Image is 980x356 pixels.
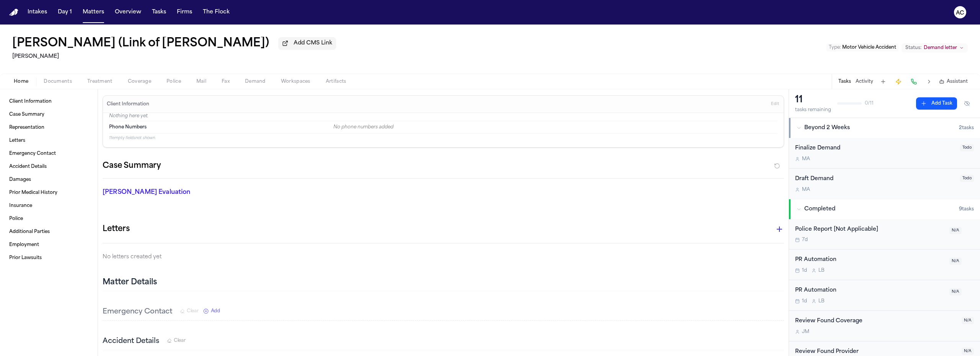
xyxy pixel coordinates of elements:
[826,44,898,51] button: Edit Type: Motor Vehicle Accident
[960,97,974,110] button: Hide completed tasks (⌘⇧H)
[960,144,974,151] span: Todo
[802,156,810,162] span: M A
[103,253,784,262] p: No letters created yet
[6,121,91,134] a: Representation
[80,5,107,19] button: Matters
[9,229,50,235] span: Additional Parties
[902,43,968,52] button: Change status from Demand letter
[9,242,39,248] span: Employment
[109,113,777,121] p: Nothing here yet.
[200,5,233,19] button: The Flock
[795,94,831,106] div: 11
[109,135,777,141] p: 11 empty fields not shown.
[789,280,980,311] div: Open task: PR Automation
[174,5,195,19] button: Firms
[167,79,181,85] span: Police
[802,329,809,335] span: J M
[9,138,25,144] span: Letters
[795,225,945,234] div: Police Report [Not Applicable]
[962,317,974,324] span: N/A
[9,177,31,183] span: Damages
[196,79,206,85] span: Mail
[103,336,159,347] h3: Accident Details
[9,216,23,222] span: Police
[789,219,980,250] div: Open task: Police Report [Not Applicable]
[9,190,57,196] span: Prior Medical History
[333,124,777,130] div: No phone numbers added
[103,277,157,288] h2: Matter Details
[326,79,346,85] span: Artifacts
[949,258,962,265] span: N/A
[6,239,91,251] a: Employment
[87,79,113,85] span: Treatment
[112,5,144,19] button: Overview
[103,223,130,235] h1: Letters
[818,298,825,304] span: L B
[9,112,44,118] span: Case Summary
[802,298,807,304] span: 1d
[789,249,980,280] div: Open task: PR Automation
[9,203,32,209] span: Insurance
[893,76,904,87] button: Create Immediate Task
[6,213,91,225] a: Police
[103,307,172,317] h3: Emergency Contact
[9,98,52,105] span: Client Information
[795,317,957,326] div: Review Found Coverage
[795,256,945,264] div: PR Automation
[6,200,91,212] a: Insurance
[149,5,169,19] button: Tasks
[278,37,336,49] button: Add CMS Link
[789,118,980,138] button: Beyond 2 Weeks2tasks
[6,135,91,147] a: Letters
[9,164,47,170] span: Accident Details
[962,348,974,355] span: N/A
[949,288,962,295] span: N/A
[939,79,968,85] button: Assistant
[109,124,147,130] span: Phone Numbers
[842,45,896,50] span: Motor Vehicle Accident
[960,175,974,182] span: Todo
[6,187,91,199] a: Prior Medical History
[905,45,921,51] span: Status:
[6,161,91,173] a: Accident Details
[956,10,964,16] text: AC
[12,37,269,51] h1: [PERSON_NAME] (Link of [PERSON_NAME])
[769,98,781,110] button: Edit
[14,79,28,85] span: Home
[281,79,310,85] span: Workspaces
[9,9,18,16] a: Home
[924,45,957,51] span: Demand letter
[6,95,91,108] a: Client Information
[838,79,851,85] button: Tasks
[804,205,835,213] span: Completed
[916,97,957,110] button: Add Task
[771,102,779,107] span: Edit
[9,255,42,261] span: Prior Lawsuits
[802,187,810,193] span: M A
[6,226,91,238] a: Additional Parties
[959,206,974,212] span: 9 task s
[294,39,332,47] span: Add CMS Link
[795,144,955,153] div: Finalize Demand
[187,308,199,314] span: Clear
[203,308,220,314] button: Add New
[789,169,980,199] div: Open task: Draft Demand
[865,100,874,107] span: 0 / 11
[818,267,825,274] span: L B
[949,227,962,234] span: N/A
[103,160,161,172] h2: Case Summary
[128,79,151,85] span: Coverage
[795,286,945,295] div: PR Automation
[24,5,50,19] a: Intakes
[55,5,75,19] button: Day 1
[856,79,873,85] button: Activity
[6,174,91,186] a: Damages
[245,79,266,85] span: Demand
[44,79,72,85] span: Documents
[9,125,44,131] span: Representation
